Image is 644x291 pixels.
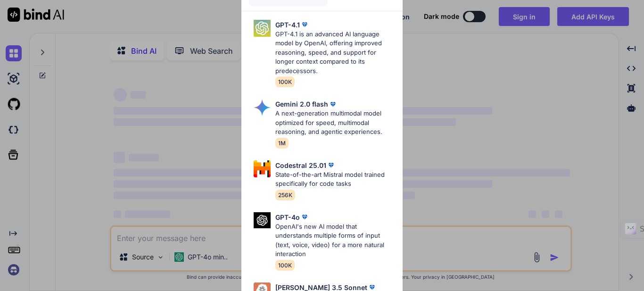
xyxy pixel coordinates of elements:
p: State-of-the-art Mistral model trained specifically for code tasks [275,170,395,189]
p: A next-generation multimodal model optimized for speed, multimodal reasoning, and agentic experie... [275,109,395,137]
img: premium [328,100,338,109]
span: 1M [275,138,289,149]
p: GPT-4.1 [275,20,300,30]
p: GPT-4.1 is an advanced AI language model by OpenAI, offering improved reasoning, speed, and suppo... [275,30,395,76]
p: Gemini 2.0 flash [275,99,328,109]
img: premium [326,160,336,170]
img: Pick Models [254,212,271,229]
img: premium [300,20,309,29]
p: Codestral 25.01 [275,160,326,170]
span: 100K [275,76,295,87]
p: OpenAI's new AI model that understands multiple forms of input (text, voice, video) for a more na... [275,222,395,259]
img: Pick Models [254,99,271,116]
span: 256K [275,190,295,200]
img: Pick Models [254,20,271,37]
img: premium [300,212,309,222]
img: Pick Models [254,160,271,177]
p: GPT-4o [275,212,300,222]
span: 100K [275,260,295,271]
